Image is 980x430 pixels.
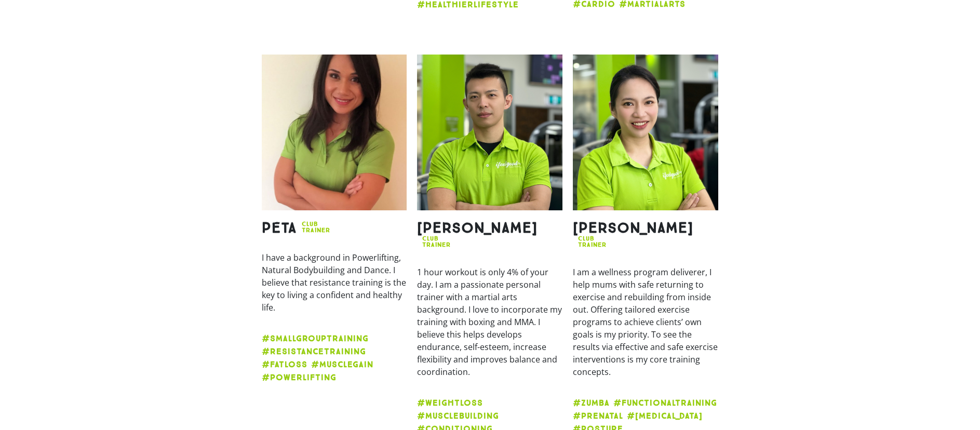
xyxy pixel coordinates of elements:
p: 1 hour workout is only 4% of your day. I am a passionate personal trainer with a martial arts bac... [417,266,562,378]
h2: Peta [262,221,297,235]
h2: [PERSON_NAME] [417,221,538,235]
p: I am a wellness program deliverer, I help mums with safe returning to exercise and rebuilding fro... [573,266,718,378]
h2: CLUB TRAINER [422,235,451,248]
h2: CLUB TRAINER [578,235,607,248]
strong: #SMALLGROUPTRAINING #RESISTANCETRAINING #FATLOSS #MUSCLEGAIN #POWERLIFTING [262,333,373,382]
h2: [PERSON_NAME] [573,221,693,235]
p: I have a background in Powerlifting, Natural Bodybuilding and Dance. I believe that resistance tr... [262,251,407,314]
h2: CLUB TRAINER [302,221,330,233]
